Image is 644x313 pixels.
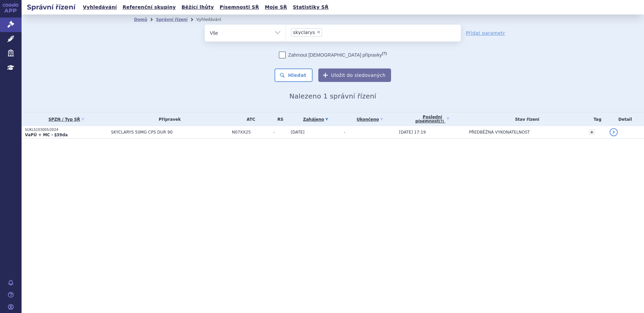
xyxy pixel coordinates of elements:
[344,130,345,135] span: -
[399,112,465,126] a: Poslednípísemnost(?)
[585,112,606,126] th: Tag
[22,2,81,12] h2: Správní řízení
[25,133,68,137] strong: VaPÚ + MC - §39da
[439,119,444,123] abbr: (?)
[25,115,107,124] a: SPZN / Typ SŘ
[293,30,315,35] span: skyclarys
[270,112,287,126] th: RS
[232,130,270,135] span: N07XX25
[399,130,426,135] span: [DATE] 17:19
[134,17,147,22] a: Domů
[156,17,188,22] a: Správní řízení
[318,68,391,82] button: Uložit do sledovaných
[180,3,216,12] a: Běžící lhůty
[273,130,287,135] span: -
[589,129,595,135] a: +
[289,92,376,100] span: Nalezeno 1 správní řízení
[263,3,289,12] a: Moje SŘ
[81,3,119,12] a: Vyhledávání
[291,115,340,124] a: Zahájeno
[469,130,530,135] span: PŘEDBĚŽNÁ VYKONATELNOST
[229,112,270,126] th: ATC
[382,51,387,56] abbr: (?)
[606,112,644,126] th: Detail
[466,30,505,36] a: Přidat parametr
[324,28,328,36] input: skyclarys
[111,130,228,135] span: SKYCLARYS 50MG CPS DUR 90
[196,15,230,25] li: Vyhledávání
[465,112,585,126] th: Stav řízení
[317,30,321,34] span: ×
[218,3,261,12] a: Písemnosti SŘ
[291,3,330,12] a: Statistiky SŘ
[610,128,618,136] a: detail
[275,68,313,82] button: Hledat
[279,52,387,58] label: Zahrnout [DEMOGRAPHIC_DATA] přípravky
[25,127,107,132] p: SUKLS103005/2024
[121,3,178,12] a: Referenční skupiny
[344,115,396,124] a: Ukončeno
[291,130,304,135] span: [DATE]
[107,112,228,126] th: Přípravek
